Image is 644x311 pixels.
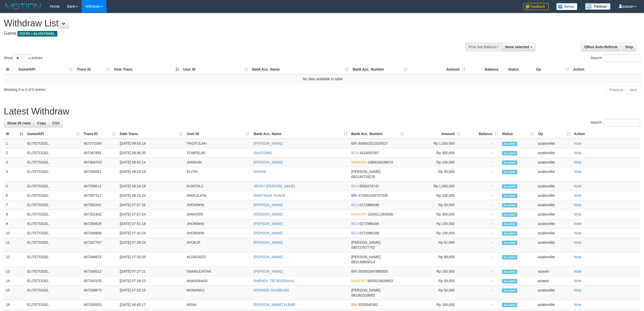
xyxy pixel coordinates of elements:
[254,212,283,216] a: [PERSON_NAME]
[462,219,500,228] td: -
[574,288,582,292] a: Note
[351,141,357,145] span: BRI
[351,184,358,188] span: BCA
[571,65,641,74] th: Action
[502,170,517,174] span: Accepted
[82,158,118,167] td: 467364703
[4,219,25,228] td: 9
[581,43,621,51] a: Run Auto-Refresh
[118,267,185,276] td: [DATE] 07:27:21
[82,228,118,238] td: 467348908
[254,151,272,155] a: GUSTOMO
[118,167,185,182] td: [DATE] 08:24:19
[591,54,640,62] label: Search:
[406,182,462,191] td: Rp 1,000,000
[254,231,283,235] a: [PERSON_NAME]
[118,219,185,228] td: [DATE] 07:51:18
[254,240,283,244] a: [PERSON_NAME]
[462,148,500,158] td: -
[406,129,462,139] th: Amount: activate to sort column ascending
[4,139,25,148] td: 1
[82,139,118,148] td: 467371049
[250,65,351,74] th: Bank Acc. Name: activate to sort column ascending
[25,238,82,252] td: ELITETOGEL
[25,167,82,182] td: ELITETOGEL
[254,203,283,207] a: [PERSON_NAME]
[406,286,462,300] td: Rp 50,000
[25,148,82,158] td: ELITETOGEL
[49,119,63,127] a: CSV
[462,167,500,182] td: -
[536,182,572,191] td: azaksrelite
[4,85,264,92] div: Showing 0 to 0 of 0 entries
[462,182,500,191] td: -
[82,267,118,276] td: 467345012
[7,121,31,125] span: Show 25 rows
[82,276,118,286] td: 467343105
[502,43,535,51] button: None selected
[185,167,252,182] td: ELITRI
[626,86,640,94] a: Next
[254,184,295,188] a: JECKY [PERSON_NAME]
[82,148,118,158] td: 467367891
[536,300,572,309] td: azaksrelite
[556,3,578,10] img: Button%20Memo.svg
[574,184,582,188] a: Note
[406,167,462,182] td: Rp 50,000
[82,219,118,228] td: 467350626
[406,139,462,148] td: Rp 1,000,000
[254,288,289,292] a: MONANG HASIBUAN
[574,212,582,216] a: Note
[574,240,582,244] a: Note
[118,129,185,139] th: Date Trans.: activate to sort column ascending
[351,240,380,244] span: [PERSON_NAME]
[82,200,118,210] td: 467352452
[181,65,250,74] th: User ID: activate to sort column ascending
[606,86,627,94] a: Previous
[358,269,388,273] span: Copy 003001047880505 to clipboard
[82,210,118,219] td: 467352402
[82,238,118,252] td: 467347767
[502,194,517,198] span: Accepted
[358,303,378,307] span: Copy 0255040362 to clipboard
[351,65,409,74] th: Bank Acc. Number: activate to sort column ascending
[351,222,358,226] span: BCA
[462,158,500,167] td: -
[351,293,375,297] span: Copy 081361518002 to clipboard
[351,255,380,259] span: [PERSON_NAME]
[4,65,16,74] th: ID
[254,160,283,164] a: [PERSON_NAME]
[118,238,185,252] td: [DATE] 07:39:24
[536,191,572,200] td: azaksrelite
[359,203,379,207] span: Copy 0272966166 to clipboard
[367,279,393,283] span: Copy 9000015826663 to clipboard
[118,286,185,300] td: [DATE] 07:03:15
[252,129,349,139] th: Bank Acc. Name: activate to sort column ascending
[462,191,500,200] td: -
[406,238,462,252] td: Rp 61,000
[585,3,611,10] img: panduan.png
[185,219,252,228] td: JHONIWIN
[359,222,379,226] span: Copy 0272966166 to clipboard
[358,141,388,145] span: Copy 805901011024537 to clipboard
[185,252,252,267] td: ALDIGOGO
[82,300,118,309] td: 467335953
[4,267,25,276] td: 13
[118,210,185,219] td: [DATE] 07:57:24
[82,182,118,191] td: 467359612
[536,228,572,238] td: azaksrelite
[254,170,266,174] a: MUKINI
[406,158,462,167] td: Rp 100,000
[462,238,500,252] td: -
[536,238,572,252] td: azaksrelite
[4,276,25,286] td: 14
[25,252,82,267] td: ELITETOGEL
[25,129,82,139] th: Game/API: activate to sort column ascending
[351,245,375,250] span: Copy 085727577752 to clipboard
[467,65,506,74] th: Balance
[502,203,517,207] span: Accepted
[502,222,517,226] span: Accepted
[254,193,285,198] a: MARTINUS TAHUN
[536,252,572,267] td: azaksrelite
[536,276,572,286] td: azawin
